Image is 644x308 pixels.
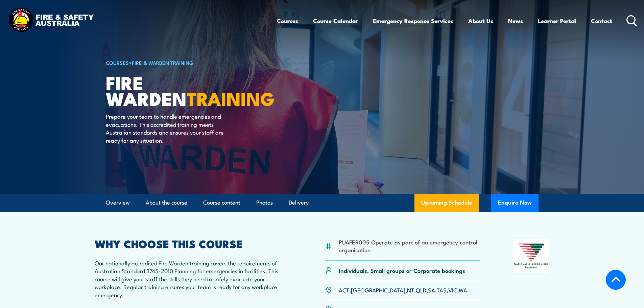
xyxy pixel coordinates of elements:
a: [GEOGRAPHIC_DATA] [351,286,405,294]
h6: > [106,58,273,67]
a: News [508,12,523,30]
a: Delivery [289,194,309,212]
a: VIC [448,286,457,294]
a: Contact [591,12,612,30]
button: Enquire Now [491,194,539,212]
a: Courses [277,12,298,30]
a: TAS [437,286,447,294]
a: WA [459,286,467,294]
a: Learner Portal [538,12,576,30]
strong: TRAINING [187,84,275,112]
h2: WHY CHOOSE THIS COURSE [95,239,292,248]
img: Nationally Recognised Training logo. [513,239,550,273]
p: Our nationally accredited Fire Warden training covers the requirements of Australian Standard 374... [95,259,292,299]
a: Photos [256,194,273,212]
a: About Us [468,12,493,30]
a: Course content [203,194,240,212]
a: Upcoming Schedule [414,194,479,212]
p: , , , , , , , [339,286,467,294]
a: Fire & Warden Training [132,59,193,66]
a: Emergency Response Services [373,12,453,30]
a: QLD [416,286,426,294]
a: SA [428,286,435,294]
a: About the course [146,194,187,212]
a: Course Calendar [313,12,358,30]
a: COURSES [106,59,129,66]
li: PUAFER005 Operate as part of an emergency control organisation [339,238,480,254]
h1: Fire Warden [106,74,273,106]
a: ACT [339,286,349,294]
a: NT [407,286,414,294]
p: Individuals, Small groups or Corporate bookings [339,266,465,274]
p: Prepare your team to handle emergencies and evacuations. This accredited training meets Australia... [106,112,229,144]
a: Overview [106,194,130,212]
